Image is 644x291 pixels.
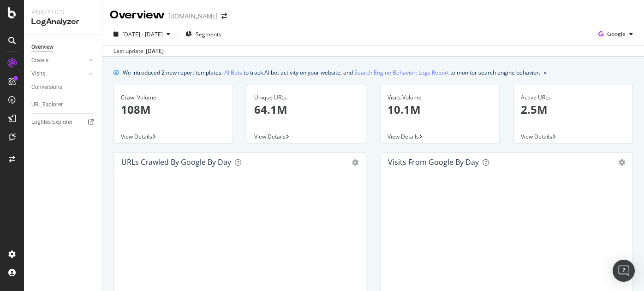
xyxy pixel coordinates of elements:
[31,7,95,17] div: Analytics
[31,17,95,27] div: LogAnalyzer
[31,82,62,92] div: Conversions
[113,47,164,55] div: Last update
[31,82,95,92] a: Conversions
[613,260,635,282] div: Open Intercom Messenger
[521,102,626,117] p: 2.5M
[521,133,552,140] span: View Details
[607,30,626,38] span: Google
[123,68,540,77] div: We introduced 2 new report templates: to track AI bot activity on your website, and to monitor se...
[352,159,358,166] div: gear
[31,56,86,65] a: Crawls
[31,100,95,110] a: URL Explorer
[31,56,48,65] div: Crawls
[122,30,163,38] span: [DATE] - [DATE]
[31,117,95,127] a: Logfiles Explorer
[121,102,226,117] p: 108M
[542,66,549,79] button: close banner
[110,27,174,41] button: [DATE] - [DATE]
[254,102,359,117] p: 64.1M
[31,69,86,79] a: Visits
[354,68,449,77] a: Search Engine Behavior: Logs Report
[221,13,227,19] div: arrow-right-arrow-left
[388,93,492,102] div: Visits Volume
[182,27,225,41] button: Segments
[388,133,419,140] span: View Details
[388,157,479,167] div: Visits from Google by day
[196,30,221,38] span: Segments
[110,7,165,23] div: Overview
[31,42,54,52] div: Overview
[113,68,633,77] div: info banner
[31,69,45,79] div: Visits
[595,27,637,41] button: Google
[121,93,226,102] div: Crawl Volume
[31,42,95,52] a: Overview
[168,12,218,21] div: [DOMAIN_NAME]
[521,93,626,102] div: Active URLs
[121,133,152,140] span: View Details
[388,102,492,117] p: 10.1M
[31,117,72,127] div: Logfiles Explorer
[121,157,231,167] div: URLs Crawled by Google by day
[254,93,359,102] div: Unique URLs
[31,100,63,110] div: URL Explorer
[146,47,164,55] div: [DATE]
[224,68,242,77] a: AI Bots
[619,159,625,166] div: gear
[254,133,286,140] span: View Details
